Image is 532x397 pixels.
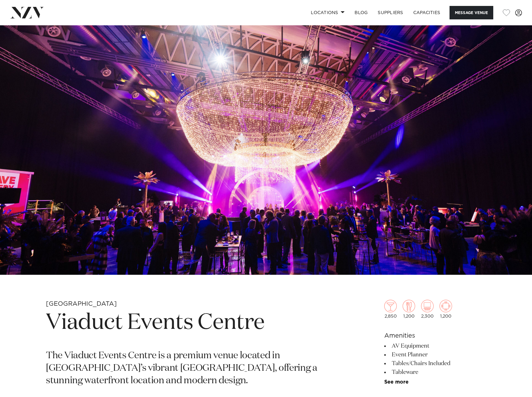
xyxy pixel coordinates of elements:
[408,6,445,19] a: Capacities
[421,300,434,312] img: theatre.png
[403,300,415,312] img: dining.png
[384,368,486,377] li: Tableware
[440,300,452,312] img: meeting.png
[384,300,397,312] img: cocktail.png
[10,7,44,18] img: nzv-logo.png
[450,6,493,19] button: Message Venue
[46,301,117,307] small: [GEOGRAPHIC_DATA]
[440,300,452,319] div: 1,200
[384,300,397,319] div: 2,850
[373,6,408,19] a: SUPPLIERS
[384,350,486,359] li: Event Planner
[384,342,486,350] li: AV Equipment
[384,359,486,368] li: Tables/Chairs Included
[421,300,434,319] div: 2,300
[46,309,340,337] h1: Viaduct Events Centre
[384,331,486,340] h6: Amenities
[350,6,373,19] a: BLOG
[306,6,350,19] a: Locations
[403,300,415,319] div: 1,200
[46,350,340,387] p: The Viaduct Events Centre is a premium venue located in [GEOGRAPHIC_DATA]’s vibrant [GEOGRAPHIC_D...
